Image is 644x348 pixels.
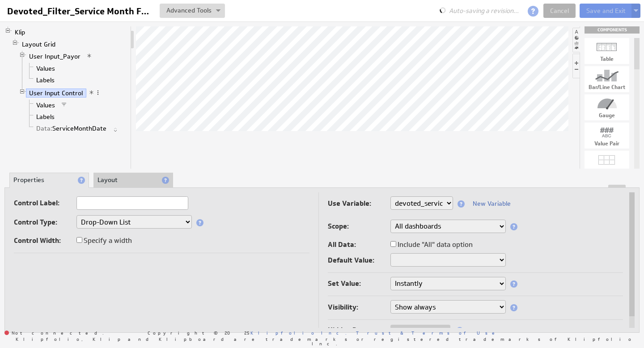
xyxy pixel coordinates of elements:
[572,54,580,78] li: Hide or show the component controls palette
[328,197,390,210] label: Use Variable:
[33,112,58,121] a: Labels
[328,301,390,314] label: Visibility:
[585,113,629,118] div: Gauge
[14,234,76,247] label: Control Width:
[216,9,220,13] img: button-savedrop.png
[148,331,347,335] span: Copyright © 2025
[33,64,59,73] a: Values
[95,89,101,96] span: More actions
[572,28,580,52] li: Hide or show the component palette
[585,141,629,146] div: Value Pair
[585,56,629,62] div: Table
[14,197,76,209] label: Control Label:
[328,254,390,267] label: Default Value:
[390,325,450,338] button: Add Hidden Data
[112,127,119,133] span: Sorted Newest to Oldest
[585,26,640,34] div: Drag & drop components onto the workspace
[328,324,390,336] label: Hidden Data:
[250,330,347,336] a: Klipfolio Inc.
[76,234,132,247] label: Specify a width
[4,331,104,336] span: Not connected.
[580,4,632,18] button: Save and Exit
[76,237,82,243] input: Specify a width
[26,89,86,98] a: User Input Control
[9,173,89,188] li: Properties
[634,9,638,13] img: button-savedrop.png
[93,173,173,188] li: Layout
[33,76,58,85] a: Labels
[33,101,59,110] a: Values
[543,4,576,18] a: Cancel
[86,53,93,59] span: View applied actions
[89,89,95,96] span: View applied actions
[14,216,76,229] label: Control Type:
[328,220,390,233] label: Scope:
[585,85,629,90] div: Bar/Line Chart
[390,238,473,251] label: Include "All" data option
[9,337,640,346] span: Klipfolio, Klip and Klipboard are trademarks or registered trademarks of Klipfolio Inc.
[12,28,29,37] a: Klip
[438,6,447,15] img: spinner.svg
[4,4,154,19] input: Devoted_Filter_Service Month Filter
[33,124,110,133] a: Data: ServiceMonthDate
[390,241,396,247] input: Include "All" data option
[61,102,67,108] span: Filter is applied
[449,7,519,15] span: Auto-saving a revision...
[356,330,501,336] a: Trust & Terms of Use
[19,40,59,49] a: Layout Grid
[328,238,390,251] label: All Data:
[26,52,84,61] a: User Input_Payor
[36,124,52,132] span: Data:
[473,199,511,208] a: New Variable
[328,277,390,290] label: Set Value:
